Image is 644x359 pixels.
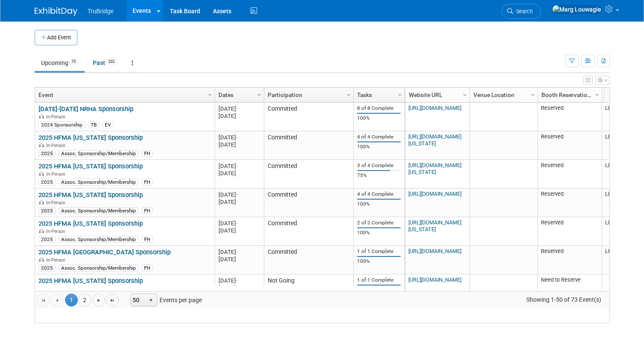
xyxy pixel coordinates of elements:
div: [DATE] [219,256,260,263]
td: Reserved [538,246,602,274]
div: FH [142,265,153,271]
a: Column Settings [460,88,470,100]
div: 75% [357,172,401,179]
span: Go to the first page [40,297,47,304]
span: Column Settings [256,91,263,98]
a: Booth Reservation Status [541,88,596,102]
div: 100% [357,201,401,207]
div: [DATE] [219,277,260,284]
div: Assoc. Sponsorship/Membership [59,236,139,243]
a: [URL][DOMAIN_NAME] [408,105,461,111]
div: 4 of 4 Complete [357,191,401,197]
td: Committed [264,246,353,274]
td: Committed [264,188,353,217]
div: 100% [357,230,401,236]
div: 2025 [38,207,56,214]
div: 2025 [38,179,56,185]
a: 2025 HFMA [US_STATE] Sponsorship [38,191,143,199]
span: 1 [65,294,78,306]
span: Column Settings [345,91,352,98]
span: - [236,220,238,227]
a: [URL][DOMAIN_NAME][US_STATE] [408,219,461,232]
div: [DATE] [219,198,260,206]
a: Go to the first page [37,294,50,306]
td: Committed [264,103,353,131]
div: 3 of 4 Complete [357,162,401,169]
div: [DATE] [219,112,260,120]
span: 73 [69,59,78,65]
span: Events per page [119,294,210,306]
a: [DATE]-[DATE] NRHA Sponsorship [38,105,133,113]
a: Column Settings [592,88,602,100]
span: In-Person [46,114,68,120]
a: Column Settings [205,88,215,100]
td: Reserved [538,103,602,131]
a: [URL][DOMAIN_NAME] [408,191,461,197]
span: select [148,297,154,304]
a: 2025 HFMA [US_STATE] Sponsorship [38,277,143,285]
span: Column Settings [529,91,536,98]
a: [URL][DOMAIN_NAME] [408,248,461,254]
span: Showing 1-50 of 73 Event(s) [518,294,609,306]
span: - [236,249,238,255]
img: In-Person Event [39,143,44,147]
a: Go to the next page [92,294,105,306]
div: Assoc. Sponsorship/Membership [59,207,139,214]
div: [DATE] [219,227,260,234]
div: 2 of 2 Complete [357,220,401,226]
a: Column Settings [344,88,353,100]
a: 2 [78,294,91,306]
img: Marg Louwagie [552,5,602,14]
div: [DATE] [219,284,260,291]
span: Column Settings [207,91,213,98]
td: Committed [264,131,353,160]
div: 2025 [38,265,56,271]
div: 100% [357,115,401,121]
div: EV [102,121,113,128]
span: - [236,134,238,141]
img: In-Person Event [39,257,44,262]
div: 100% [357,258,401,265]
button: Add Event [35,30,77,45]
td: Committed [264,160,353,188]
a: 2025 HFMA [US_STATE] Sponsorship [38,220,143,227]
a: Tasks [357,88,399,102]
div: 1 of 1 Complete [357,248,401,255]
a: Participation [268,88,348,102]
span: Column Settings [461,91,468,98]
span: Go to the previous page [53,297,60,304]
img: In-Person Event [39,229,44,233]
div: FH [142,236,153,243]
img: In-Person Event [39,114,44,118]
img: In-Person Event [39,200,44,204]
span: In-Person [46,200,68,206]
span: In-Person [46,143,68,148]
a: Dates [219,88,258,102]
div: Assoc. Sponsorship/Membership [59,265,139,271]
span: - [236,163,238,169]
div: 1 of 1 Complete [357,277,401,283]
span: Search [513,8,533,15]
span: TruBridge [88,8,114,15]
div: FH [142,150,153,157]
a: [URL][DOMAIN_NAME][US_STATE] [408,133,461,147]
div: 2024 Sponsorship [38,121,85,128]
div: [DATE] [219,170,260,177]
td: Need to Reserve [538,274,602,303]
div: Assoc. Sponsorship/Membership [59,179,139,185]
span: Go to the last page [109,297,116,304]
img: ExhibitDay [35,7,77,16]
div: [DATE] [219,134,260,141]
div: 4 of 4 Complete [357,134,401,140]
span: In-Person [46,229,68,234]
a: Column Settings [395,88,405,100]
a: [URL][DOMAIN_NAME][US_STATE] [408,162,461,175]
a: 2025 HFMA [US_STATE] Sponsorship [38,134,143,141]
div: [DATE] [219,141,260,148]
span: In-Person [46,171,68,177]
div: 2025 [38,150,56,157]
a: 2025 HFMA [GEOGRAPHIC_DATA] Sponsorship [38,248,171,256]
div: [DATE] [219,105,260,112]
div: Assoc. Sponsorship/Membership [59,150,139,157]
div: [DATE] [219,191,260,198]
